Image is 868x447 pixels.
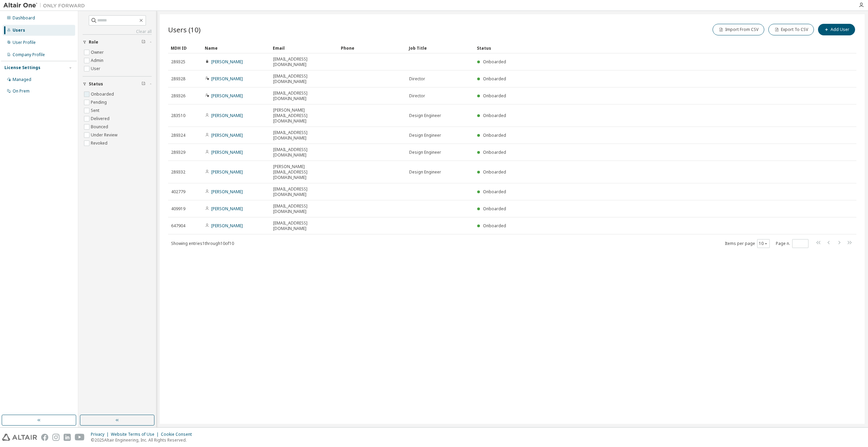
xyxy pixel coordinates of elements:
a: [PERSON_NAME] [211,93,243,99]
span: 402779 [171,189,185,195]
span: 289328 [171,76,185,82]
a: [PERSON_NAME] [211,223,243,229]
label: Owner [91,48,105,56]
div: On Prem [13,88,30,94]
span: Onboarded [483,132,506,138]
a: [PERSON_NAME] [211,206,243,212]
a: [PERSON_NAME] [211,113,243,118]
span: 409919 [171,206,185,212]
span: Design Engineer [409,113,441,118]
span: Onboarded [483,149,506,155]
span: [EMAIL_ADDRESS][DOMAIN_NAME] [273,147,335,158]
span: Onboarded [483,113,506,118]
span: 289332 [171,169,185,175]
p: © 2025 Altair Engineering, Inc. All Rights Reserved. [91,437,196,443]
span: Director [409,93,425,99]
a: [PERSON_NAME] [211,149,243,155]
span: [EMAIL_ADDRESS][DOMAIN_NAME] [273,186,335,197]
div: Status [477,43,821,53]
span: [PERSON_NAME][EMAIL_ADDRESS][DOMAIN_NAME] [273,164,335,180]
button: Role [83,35,152,50]
span: Onboarded [483,206,506,212]
img: instagram.svg [52,434,60,441]
span: 289325 [171,59,185,65]
div: Dashboard [13,15,35,21]
span: 283510 [171,113,185,118]
span: 647904 [171,223,185,229]
span: Onboarded [483,189,506,195]
span: Role [89,39,98,45]
button: 10 [759,241,768,246]
span: Director [409,76,425,82]
div: Managed [13,77,31,82]
div: Phone [341,43,403,53]
img: facebook.svg [41,434,48,441]
span: [EMAIL_ADDRESS][DOMAIN_NAME] [273,203,335,214]
a: [PERSON_NAME] [211,76,243,82]
span: Clear filter [141,39,146,45]
img: youtube.svg [75,434,85,441]
span: [EMAIL_ADDRESS][DOMAIN_NAME] [273,130,335,141]
div: Privacy [91,432,111,437]
label: Pending [91,98,108,106]
label: Delivered [91,115,111,123]
span: Onboarded [483,76,506,82]
img: altair_logo.svg [2,434,37,441]
label: User [91,65,102,73]
span: Design Engineer [409,150,441,155]
a: Clear all [83,29,152,34]
span: Design Engineer [409,133,441,138]
span: Onboarded [483,59,506,65]
span: [EMAIL_ADDRESS][DOMAIN_NAME] [273,73,335,84]
a: [PERSON_NAME] [211,189,243,195]
a: [PERSON_NAME] [211,132,243,138]
span: Design Engineer [409,169,441,175]
button: Status [83,77,152,92]
label: Revoked [91,139,109,147]
a: [PERSON_NAME] [211,169,243,175]
span: Items per page [725,239,770,248]
span: [EMAIL_ADDRESS][DOMAIN_NAME] [273,90,335,101]
div: Cookie Consent [161,432,196,437]
span: Page n. [776,239,808,248]
button: Import From CSV [713,24,764,35]
a: [PERSON_NAME] [211,59,243,65]
span: Showing entries 1 through 10 of 10 [171,241,234,246]
span: [PERSON_NAME][EMAIL_ADDRESS][DOMAIN_NAME] [273,107,335,124]
span: Clear filter [141,81,146,87]
button: Export To CSV [768,24,814,35]
div: Website Terms of Use [111,432,161,437]
span: [EMAIL_ADDRESS][DOMAIN_NAME] [273,56,335,67]
span: Onboarded [483,223,506,229]
label: Bounced [91,123,110,131]
div: Company Profile [13,52,45,57]
label: Admin [91,56,105,65]
span: Status [89,81,103,87]
div: Email [273,43,335,53]
span: Onboarded [483,169,506,175]
div: Job Title [409,43,471,53]
span: Onboarded [483,93,506,99]
button: Add User [818,24,855,35]
img: linkedin.svg [64,434,71,441]
div: License Settings [4,65,40,70]
img: Altair One [3,2,88,9]
div: Users [13,28,25,33]
span: 289324 [171,133,185,138]
span: 289326 [171,93,185,99]
span: Users (10) [168,25,201,34]
span: [EMAIL_ADDRESS][DOMAIN_NAME] [273,220,335,231]
div: Name [205,43,267,53]
label: Under Review [91,131,119,139]
span: 289329 [171,150,185,155]
div: User Profile [13,40,36,45]
div: MDH ID [171,43,199,53]
label: Sent [91,106,101,115]
label: Onboarded [91,90,115,98]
